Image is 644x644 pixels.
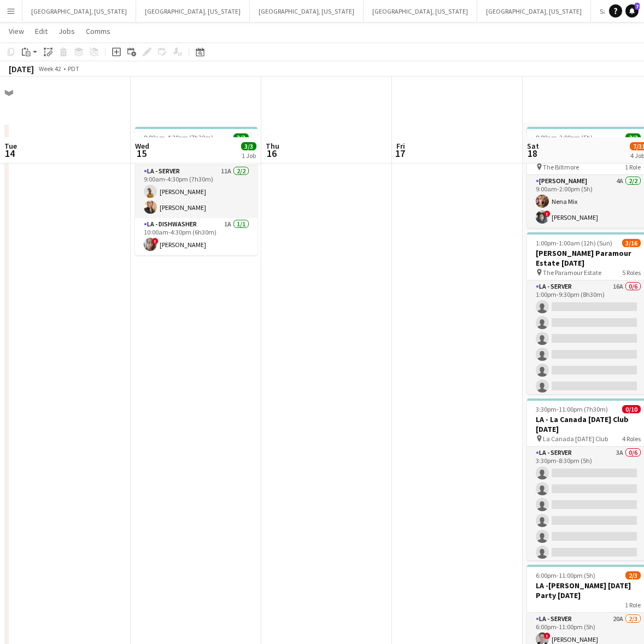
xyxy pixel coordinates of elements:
[536,571,595,579] span: 6:00pm-11:00pm (5h)
[3,147,17,160] span: 14
[135,127,257,255] app-job-card: 9:00am-4:30pm (7h30m)3/3OC - [PERSON_NAME] [DATE] Hestan Commercial Corporation2 RolesLA - Server...
[622,268,641,277] span: 5 Roles
[136,1,250,22] button: [GEOGRAPHIC_DATA], [US_STATE]
[622,239,641,247] span: 3/16
[133,147,149,160] span: 15
[152,238,159,244] span: !
[543,268,601,277] span: The Paramour Estate
[525,147,539,160] span: 18
[527,141,539,151] span: Sat
[4,141,17,151] span: Tue
[622,405,641,413] span: 0/10
[68,65,79,73] div: PDT
[635,3,640,10] span: 7
[31,24,52,38] a: Edit
[4,24,28,38] a: View
[543,163,579,171] span: The Biltmore
[54,24,79,38] a: Jobs
[35,26,48,36] span: Edit
[622,435,641,443] span: 4 Roles
[477,1,591,22] button: [GEOGRAPHIC_DATA], [US_STATE]
[544,633,551,639] span: !
[536,405,608,413] span: 3:30pm-11:00pm (7h30m)
[36,65,63,73] span: Week 42
[396,141,405,151] span: Fri
[9,63,34,74] div: [DATE]
[536,133,593,142] span: 9:00am-2:00pm (5h)
[544,210,551,217] span: !
[266,141,279,151] span: Thu
[135,218,257,255] app-card-role: LA - Dishwasher1A1/110:00am-4:30pm (6h30m)![PERSON_NAME]
[364,1,477,22] button: [GEOGRAPHIC_DATA], [US_STATE]
[233,133,249,142] span: 3/3
[81,24,115,38] a: Comms
[135,165,257,218] app-card-role: LA - Server11A2/29:00am-4:30pm (7h30m)[PERSON_NAME][PERSON_NAME]
[9,26,24,36] span: View
[395,147,405,160] span: 17
[625,133,641,142] span: 2/2
[625,163,641,171] span: 1 Role
[625,601,641,609] span: 1 Role
[242,151,256,160] div: 1 Job
[543,435,608,443] span: La Canada [DATE] Club
[144,133,213,142] span: 9:00am-4:30pm (7h30m)
[625,571,641,579] span: 2/3
[135,141,149,151] span: Wed
[536,239,612,247] span: 1:00pm-1:00am (12h) (Sun)
[241,142,256,150] span: 3/3
[625,4,639,17] a: 7
[250,1,364,22] button: [GEOGRAPHIC_DATA], [US_STATE]
[58,26,75,36] span: Jobs
[86,26,110,36] span: Comms
[264,147,279,160] span: 16
[22,1,136,22] button: [GEOGRAPHIC_DATA], [US_STATE]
